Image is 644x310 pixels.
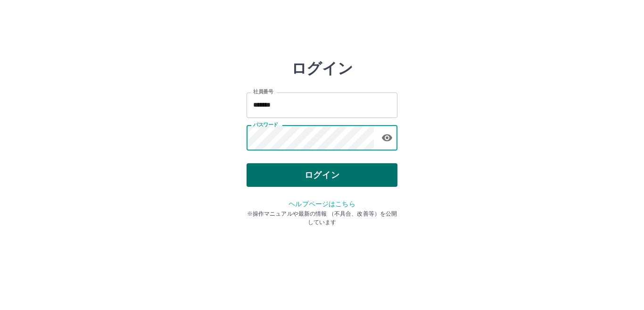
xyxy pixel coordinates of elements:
[291,59,353,77] h2: ログイン
[253,88,273,95] label: 社員番号
[289,200,355,208] a: ヘルプページはこちら
[247,163,397,187] button: ログイン
[253,121,278,128] label: パスワード
[247,209,397,226] p: ※操作マニュアルや最新の情報 （不具合、改善等）を公開しています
